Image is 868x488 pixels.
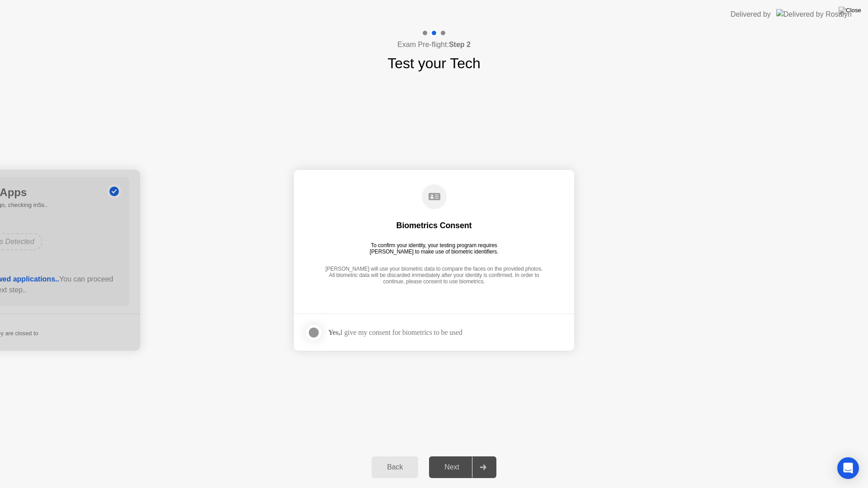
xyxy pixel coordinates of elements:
button: Back [372,456,418,478]
div: Open Intercom Messenger [837,457,859,479]
div: [PERSON_NAME] will use your biometric data to compare the faces on the provided photos. All biome... [323,266,545,286]
div: Back [374,463,415,471]
img: Close [839,7,861,14]
img: Delivered by Rosalyn [776,9,852,19]
div: Delivered by [731,9,771,20]
button: Next [429,456,496,478]
div: I give my consent for biometrics to be used [328,328,462,337]
h4: Exam Pre-flight: [397,39,471,50]
h1: Test your Tech [387,52,481,74]
div: Next [432,463,472,471]
div: To confirm your identity, your testing program requires [PERSON_NAME] to make use of biometric id... [366,242,502,255]
strong: Yes, [328,328,340,336]
div: Biometrics Consent [396,220,472,231]
b: Step 2 [449,41,471,48]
